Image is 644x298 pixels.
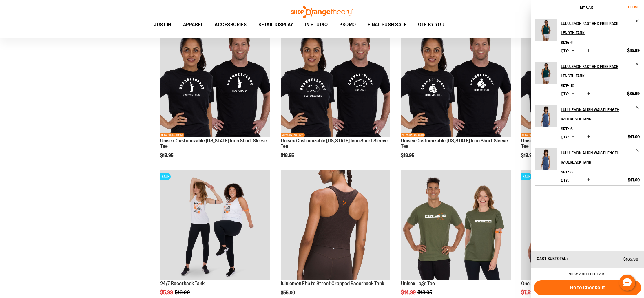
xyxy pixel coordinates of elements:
span: Close [628,5,639,9]
a: Unisex Customizable [US_STATE] Icon Short Sleeve Tee [281,138,388,149]
span: $47.00 [628,134,640,139]
a: OTF lululemon Womens Ebb to Street Cropped Racerback Tank Brown [281,170,391,281]
span: PROMO [339,18,356,31]
span: $16.00 [175,290,191,295]
span: $14.99 [401,290,417,295]
button: Go to Checkout [534,280,641,295]
label: Qty [561,48,569,53]
img: OTF lululemon Womens Ebb to Street Cropped Racerback Tank Brown [281,170,391,280]
span: NETWORK EXCLUSIVE [521,133,545,137]
img: OTF City Unisex Florida Icon SS Tee Black [401,28,511,137]
span: 6 [570,127,573,131]
span: SALE [521,173,532,180]
div: product [518,25,634,173]
h2: lululemon Align Waist Length Racerback Tank [561,148,632,167]
span: 10 [570,83,574,88]
span: NETWORK EXCLUSIVE [281,133,305,137]
span: NETWORK EXCLUSIVE [401,133,425,137]
div: product [157,25,273,173]
a: FINAL PUSH SALE [362,18,413,32]
a: lululemon Ebb to Street Cropped Racerback Tank [281,281,384,286]
span: FINAL PUSH SALE [368,18,407,31]
span: $35.99 [627,48,640,53]
button: Increase product quantity [586,134,592,140]
a: Remove item [635,19,640,23]
a: Unisex Logo Tee [401,281,435,286]
button: Increase product quantity [586,91,592,97]
img: OTF City Unisex Illinois Icon SS Tee Black [281,28,391,137]
button: Decrease product quantity [570,177,576,183]
span: $18.95 [521,153,535,158]
li: Product [535,19,640,56]
img: OTF City Unisex New York Icon SS Tee Black [160,28,270,137]
a: Unisex Customizable [US_STATE] Icon Short Sleeve Tee [521,138,628,149]
a: 24/7 Racerback Tank [160,281,205,286]
span: APPAREL [183,18,203,31]
span: $47.00 [628,177,640,182]
a: OTF City Unisex Illinois Icon SS Tee BlackNEWNETWORK EXCLUSIVE [281,28,391,138]
a: lululemon Align Waist Length Racerback Tank [535,148,557,174]
span: 8 [570,170,573,174]
a: Remove item [635,105,640,109]
span: 6 [570,40,573,45]
img: lululemon Align Waist Length Racerback Tank [535,105,557,127]
button: Hello, have a question? Let’s chat. [619,275,635,291]
span: $5.99 [160,290,174,295]
dt: Size [561,83,569,88]
a: Remove item [635,148,640,153]
img: lululemon Fast and Free Race Length Tank [535,62,557,84]
img: Shop Orangetheory [290,6,354,18]
span: Go to Checkout [570,284,605,291]
a: lululemon Fast and Free Race Length Tank [561,62,640,81]
h2: lululemon Fast and Free Race Length Tank [561,19,632,37]
span: $18.95 [160,153,174,158]
span: SALE [160,173,171,180]
span: JUST IN [154,18,172,31]
button: Increase product quantity [586,177,592,183]
span: $165.98 [623,257,638,262]
span: $18.95 [281,153,295,158]
a: OTF BY YOU [412,18,450,32]
a: Unisex Customizable [US_STATE] Icon Short Sleeve Tee [401,138,508,149]
a: OTF City Unisex Florida Icon SS Tee BlackNEWNETWORK EXCLUSIVE [401,28,511,138]
img: Unisex Logo Tee [401,170,511,280]
span: NETWORK EXCLUSIVE [160,133,184,137]
span: RETAIL DISPLAY [258,18,293,31]
span: $7.99 [521,290,534,295]
div: product [398,25,514,173]
span: Cart Subtotal [537,256,566,261]
a: Unisex Logo Tee [401,170,511,281]
a: lululemon Align Waist Length Racerback Tank [535,105,557,131]
a: One Shoulder Recovery Tank [521,281,581,286]
span: $18.95 [417,290,433,295]
span: $18.95 [401,153,415,158]
img: 24/7 Racerback Tank [160,170,270,280]
a: View and edit cart [569,272,606,276]
dt: Size [561,170,569,174]
a: OTF City Unisex New York Icon SS Tee BlackNEWNETWORK EXCLUSIVE [160,28,270,138]
label: Qty [561,92,569,96]
a: RETAIL DISPLAY [253,18,299,32]
a: PROMO [333,18,362,32]
label: Qty [561,135,569,139]
span: My Cart [580,5,595,10]
a: Unisex Customizable [US_STATE] Icon Short Sleeve Tee [160,138,267,149]
li: Product [535,56,640,99]
li: Product [535,142,640,186]
div: product [278,25,393,173]
a: OTF City Unisex California Icon SS Tee BlackNEWNETWORK EXCLUSIVE [521,28,631,138]
button: Increase product quantity [586,48,592,54]
h2: lululemon Align Waist Length Racerback Tank [561,105,632,124]
button: Decrease product quantity [570,91,576,97]
li: Product [535,99,640,142]
a: IN STUDIO [299,18,334,32]
img: Main view of One Shoulder Recovery Tank [521,170,631,280]
a: ACCESSORIES [209,18,253,32]
button: Decrease product quantity [570,48,576,54]
span: OTF BY YOU [418,18,444,31]
span: $35.99 [627,91,640,96]
img: lululemon Fast and Free Race Length Tank [535,19,557,41]
a: JUST IN [148,18,177,32]
h2: lululemon Fast and Free Race Length Tank [561,62,632,81]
